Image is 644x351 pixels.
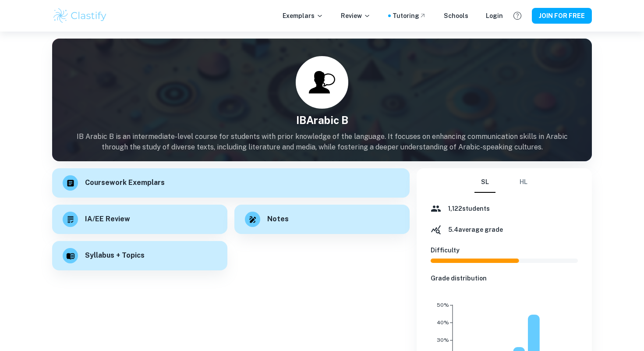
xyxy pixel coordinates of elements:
[234,205,410,234] a: Notes
[448,225,503,234] h6: 5.4 average grade
[309,69,335,96] img: english-b.svg
[448,204,490,213] h6: 1,122 students
[341,11,371,21] p: Review
[510,8,525,23] button: Help and Feedback
[444,11,468,21] a: Schools
[431,245,578,255] h6: Difficulty
[431,273,578,283] h6: Grade distribution
[85,250,145,261] h6: Syllabus + Topics
[267,214,289,225] h6: Notes
[393,11,426,21] a: Tutoring
[283,11,323,21] p: Exemplars
[437,302,449,308] tspan: 50%
[85,214,130,225] h6: IA/EE Review
[513,172,534,193] button: HL
[52,131,592,152] p: IB Arabic B is an intermediate-level course for students with prior knowledge of the language. It...
[486,11,503,21] a: Login
[437,319,449,326] tspan: 40%
[52,168,410,198] a: Coursework Exemplars
[532,8,592,24] button: JOIN FOR FREE
[52,241,227,270] a: Syllabus + Topics
[474,172,495,193] button: SL
[437,337,449,343] tspan: 30%
[52,112,592,128] h4: IB Arabic B
[85,177,165,188] h6: Coursework Exemplars
[52,7,108,25] img: Clastify logo
[52,205,227,234] a: IA/EE Review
